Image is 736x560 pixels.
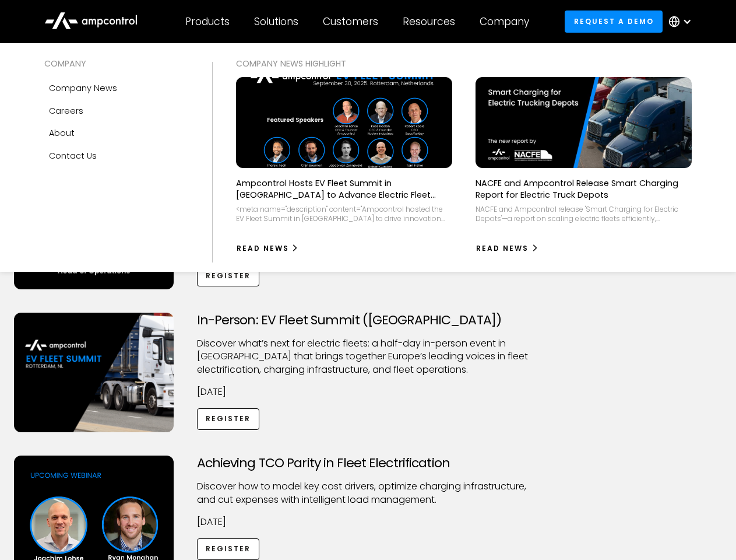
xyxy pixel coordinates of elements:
div: Resources [403,15,455,28]
div: COMPANY [44,57,189,70]
p: [DATE] [197,386,540,398]
div: Company news [49,82,117,94]
div: Products [185,15,230,28]
div: Solutions [254,15,298,28]
div: Company [480,15,529,28]
p: ​Discover what’s next for electric fleets: a half-day in-person event in [GEOGRAPHIC_DATA] that b... [197,337,540,376]
a: Company news [44,77,189,99]
p: [DATE] [197,516,540,528]
div: NACFE and Ampcontrol release 'Smart Charging for Electric Depots'—a report on scaling electric fl... [476,205,692,223]
a: Register [197,538,260,560]
a: Register [197,408,260,430]
a: About [44,122,189,144]
div: Read News [237,243,289,254]
a: Read News [236,239,300,258]
a: Register [197,265,260,286]
p: NACFE and Ampcontrol Release Smart Charging Report for Electric Truck Depots [476,177,692,201]
div: Read News [476,243,529,254]
div: Careers [49,104,83,117]
a: Request a demo [565,10,663,32]
div: About [49,127,75,139]
div: Contact Us [49,149,97,162]
a: Read News [476,239,539,258]
div: Customers [323,15,378,28]
div: <meta name="description" content="Ampcontrol hosted the EV Fleet Summit in [GEOGRAPHIC_DATA] to d... [236,205,452,223]
div: COMPANY NEWS Highlight [236,57,692,70]
p: Discover how to model key cost drivers, optimize charging infrastructure, and cut expenses with i... [197,480,540,506]
p: Ampcontrol Hosts EV Fleet Summit in [GEOGRAPHIC_DATA] to Advance Electric Fleet Management in [GE... [236,177,452,201]
h3: In-Person: EV Fleet Summit ([GEOGRAPHIC_DATA]) [197,313,540,328]
a: Contact Us [44,145,189,167]
h3: Achieving TCO Parity in Fleet Electrification [197,456,540,471]
a: Careers [44,100,189,122]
